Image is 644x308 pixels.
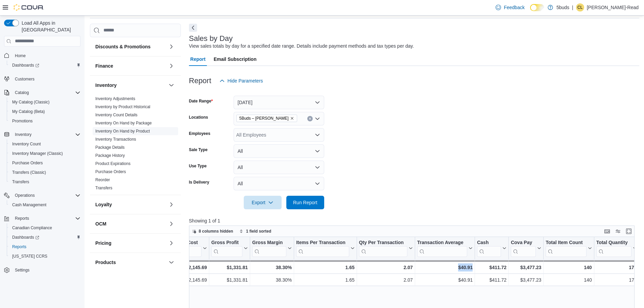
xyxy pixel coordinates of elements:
button: Catalog [12,89,31,97]
span: Reorder [95,177,110,183]
button: OCM [95,220,166,227]
span: Promotions [9,117,80,125]
div: $40.91 [417,263,473,271]
p: Showing 1 of 1 [189,217,639,224]
button: Inventory [95,82,166,89]
a: Settings [12,266,32,274]
div: Total Item Count [546,239,586,246]
button: Enter fullscreen [625,227,633,235]
img: Cova [14,4,44,11]
a: Inventory by Product Historical [95,104,150,109]
div: 140 [546,276,592,284]
span: Product Expirations [95,161,130,166]
button: Cash Management [7,200,83,210]
span: Export [248,196,278,209]
button: Open list of options [315,132,320,138]
div: $411.72 [477,263,506,271]
a: Home [12,52,28,60]
a: Transfers [9,178,32,186]
span: 8 columns hidden [199,229,233,234]
button: My Catalog (Beta) [7,107,83,116]
span: Load All Apps in [GEOGRAPHIC_DATA] [19,20,80,33]
span: Settings [15,267,29,273]
button: Inventory Manager (Classic) [7,149,83,158]
a: Product Expirations [95,161,130,166]
a: Dashboards [7,233,83,242]
div: $3,477.23 [511,263,541,271]
span: Operations [12,191,80,199]
button: Pricing [167,239,175,247]
button: Discounts & Promotions [167,43,175,51]
button: Products [167,258,175,266]
span: My Catalog (Classic) [9,98,80,106]
a: Transfers [95,186,112,190]
span: Inventory Manager (Classic) [9,149,80,158]
button: Catalog [1,88,83,97]
a: Customers [12,75,37,83]
div: 2.07 [359,276,413,284]
input: Dark Mode [530,4,544,11]
span: Reports [15,216,29,221]
button: Qty Per Transaction [359,239,413,257]
p: 5buds [556,3,569,11]
button: Export [244,196,282,209]
a: Package History [95,153,125,158]
span: Dashboards [9,61,80,69]
span: My Catalog (Classic) [12,99,50,105]
button: Reports [7,242,83,252]
div: $1,331.81 [211,276,248,284]
span: Purchase Orders [12,160,43,166]
span: My Catalog (Beta) [12,109,45,114]
button: Transfers [7,177,83,187]
a: Inventory Count [9,140,44,148]
span: Inventory Manager (Classic) [12,151,63,156]
button: Loyalty [95,201,166,208]
button: Inventory Count [7,139,83,149]
button: Items Per Transaction [296,239,355,257]
label: Employees [189,131,210,136]
button: Products [95,259,166,266]
span: Operations [15,193,35,198]
span: CL [577,3,582,11]
span: Canadian Compliance [12,225,52,231]
div: 38.30% [252,263,292,271]
span: 5Buds – Warman [236,115,297,122]
div: 38.30% [252,276,292,284]
span: My Catalog (Beta) [9,108,80,116]
p: | [572,3,573,11]
button: All [234,144,324,158]
button: Transaction Average [417,239,473,257]
span: Inventory Count Details [95,112,138,118]
span: Dashboards [9,233,80,241]
div: Gross Margin [252,239,286,257]
button: 1 field sorted [237,227,274,235]
span: 1 field sorted [246,229,271,234]
div: Total Cost [175,239,201,246]
button: Operations [12,191,38,199]
div: Items Per Transaction [296,239,349,257]
nav: Complex example [4,48,80,293]
a: Inventory On Hand by Product [95,129,150,134]
div: Cova Pay [511,239,536,257]
a: Purchase Orders [9,159,46,167]
div: Cova Pay [511,239,536,246]
button: Transfers (Classic) [7,168,83,177]
span: Dashboards [12,63,39,68]
a: Inventory Transactions [95,137,136,142]
div: 1.65 [296,276,355,284]
span: Hide Parameters [228,77,263,84]
button: Keyboard shortcuts [603,227,611,235]
span: Inventory Adjustments [95,96,135,101]
h3: Inventory [95,82,117,89]
a: Transfers (Classic) [9,168,49,176]
label: Is Delivery [189,180,209,185]
button: Run Report [286,196,324,209]
a: Inventory Adjustments [95,96,135,101]
div: Total Item Count [546,239,586,257]
h3: Report [189,77,211,85]
button: Gross Profit [211,239,248,257]
span: Inventory Transactions [95,137,136,142]
button: Total Cost [175,239,207,257]
button: Home [1,51,83,61]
